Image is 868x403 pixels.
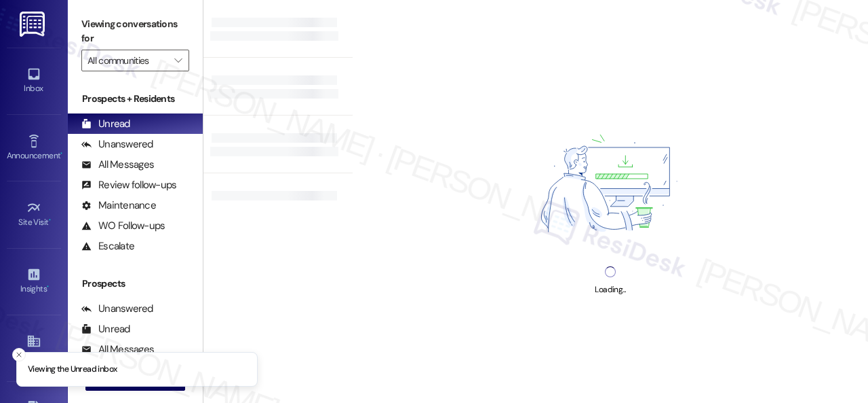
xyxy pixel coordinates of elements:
[81,117,130,131] div: Unread
[7,63,61,99] a: Inbox
[174,55,182,66] i: 
[47,282,49,292] span: •
[81,158,154,172] div: All Messages
[7,196,61,233] a: Site Visit •
[81,302,153,316] div: Unanswered
[68,277,203,291] div: Prospects
[81,219,165,233] div: WO Follow-ups
[81,178,176,192] div: Review follow-ups
[68,92,203,106] div: Prospects + Residents
[49,215,51,225] span: •
[60,149,62,158] span: •
[87,50,167,71] input: All communities
[20,12,47,37] img: ResiDesk Logo
[7,263,61,300] a: Insights •
[12,348,26,362] button: Close toast
[81,239,134,253] div: Escalate
[7,330,61,366] a: Buildings
[81,137,153,152] div: Unanswered
[81,322,130,336] div: Unread
[81,14,189,50] label: Viewing conversations for
[595,283,625,297] div: Loading...
[81,198,156,213] div: Maintenance
[28,364,117,376] p: Viewing the Unread inbox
